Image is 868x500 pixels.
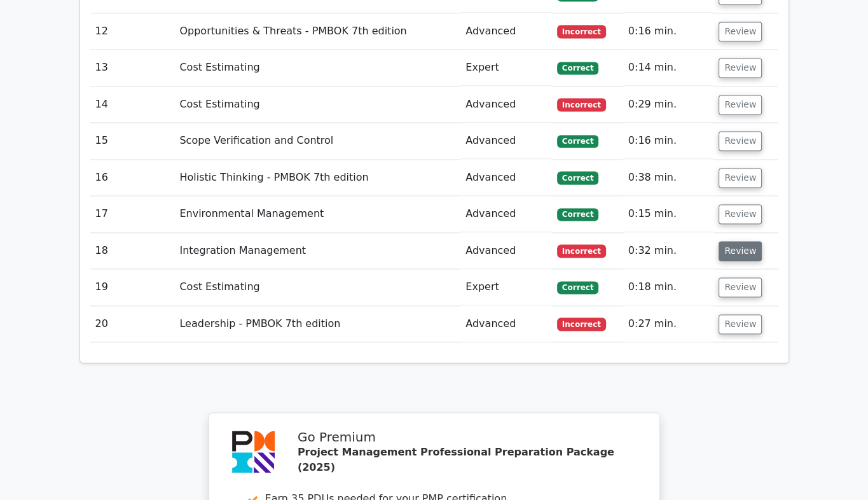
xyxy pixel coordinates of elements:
[174,50,460,86] td: Cost Estimating
[90,123,175,159] td: 15
[174,269,460,305] td: Cost Estimating
[460,13,552,50] td: Advanced
[460,50,552,86] td: Expert
[174,123,460,159] td: Scope Verification and Control
[460,87,552,123] td: Advanced
[460,306,552,342] td: Advanced
[623,87,714,123] td: 0:29 min.
[460,233,552,269] td: Advanced
[460,269,552,305] td: Expert
[174,196,460,232] td: Environmental Management
[719,314,762,334] button: Review
[90,87,175,123] td: 14
[90,196,175,232] td: 17
[90,13,175,50] td: 12
[719,168,762,188] button: Review
[557,171,598,184] span: Correct
[90,269,175,305] td: 19
[174,233,460,269] td: Integration Management
[557,62,598,74] span: Correct
[174,13,460,50] td: Opportunities & Threats - PMBOK 7th edition
[623,160,714,196] td: 0:38 min.
[557,135,598,148] span: Correct
[623,50,714,86] td: 0:14 min.
[623,233,714,269] td: 0:32 min.
[557,98,606,111] span: Incorrect
[719,277,762,297] button: Review
[719,241,762,261] button: Review
[557,317,606,330] span: Incorrect
[174,306,460,342] td: Leadership - PMBOK 7th edition
[557,244,606,257] span: Incorrect
[623,269,714,305] td: 0:18 min.
[719,58,762,78] button: Review
[460,123,552,159] td: Advanced
[623,306,714,342] td: 0:27 min.
[719,22,762,41] button: Review
[90,160,175,196] td: 16
[90,306,175,342] td: 20
[557,25,606,38] span: Incorrect
[623,13,714,50] td: 0:16 min.
[719,204,762,224] button: Review
[90,233,175,269] td: 18
[623,196,714,232] td: 0:15 min.
[90,50,175,86] td: 13
[557,281,598,294] span: Correct
[623,123,714,159] td: 0:16 min.
[557,208,598,221] span: Correct
[460,160,552,196] td: Advanced
[719,131,762,151] button: Review
[174,87,460,123] td: Cost Estimating
[460,196,552,232] td: Advanced
[719,95,762,115] button: Review
[174,160,460,196] td: Holistic Thinking - PMBOK 7th edition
